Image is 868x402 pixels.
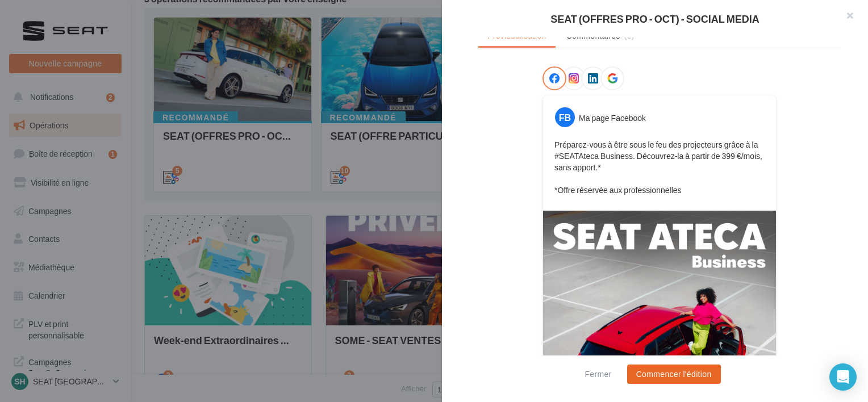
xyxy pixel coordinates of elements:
[555,107,575,127] div: FB
[554,139,765,196] p: Préparez-vous à être sous le feu des projecteurs grâce à la #SEATAteca Business. Découvrez-la à p...
[580,367,616,381] button: Fermer
[579,112,646,124] div: Ma page Facebook
[460,14,850,24] div: SEAT (OFFRES PRO - OCT) - SOCIAL MEDIA
[627,365,721,384] button: Commencer l'édition
[829,363,857,391] div: Open Intercom Messenger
